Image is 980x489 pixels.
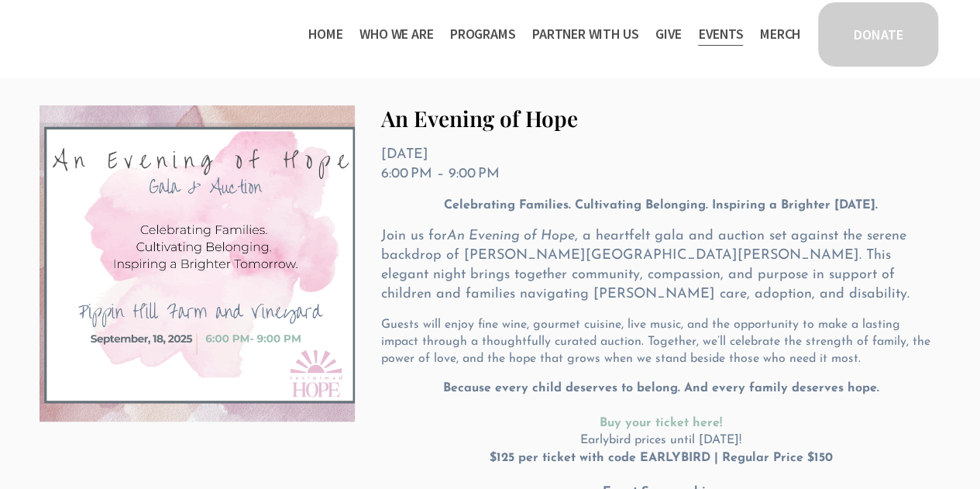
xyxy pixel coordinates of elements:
[6,90,974,104] div: Rename
[449,167,500,181] time: 9:00 PM
[450,23,516,46] span: Programs
[600,417,722,429] a: Buy your ticket here!
[444,199,878,212] strong: Celebrating Families. Cultivating Belonging. Inspiring a Brighter [DATE].
[381,147,428,162] time: [DATE]
[490,452,833,464] strong: $125 per ticket with code EARLYBIRD | Regular Price $150
[308,22,342,46] a: Home
[698,22,743,46] a: Events
[381,104,578,133] a: An Evening of Hope
[6,6,974,20] div: Sort A > Z
[40,105,355,422] img: An Evening of Hope
[6,34,974,48] div: Move To ...
[443,382,879,394] strong: Because every child deserves to belong. And every family deserves hope.
[655,22,682,46] a: Give
[6,48,974,62] div: Delete
[6,62,974,76] div: Options
[6,76,974,90] div: Sign out
[359,23,433,46] span: Who We Are
[760,22,800,46] a: Merch
[381,167,432,181] time: 6:00 PM
[532,23,638,46] span: Partner With Us
[450,22,516,46] a: folder dropdown
[532,22,638,46] a: folder dropdown
[6,20,974,34] div: Sort New > Old
[6,104,974,118] div: Move To ...
[359,22,433,46] a: folder dropdown
[381,226,940,305] p: Join us for , a heartfelt gala and auction set against the serene backdrop of [PERSON_NAME][GEOGR...
[447,229,575,243] em: An Evening of Hope
[381,316,940,368] p: Guests will enjoy fine wine, gourmet cuisine, live music, and the opportunity to make a lasting i...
